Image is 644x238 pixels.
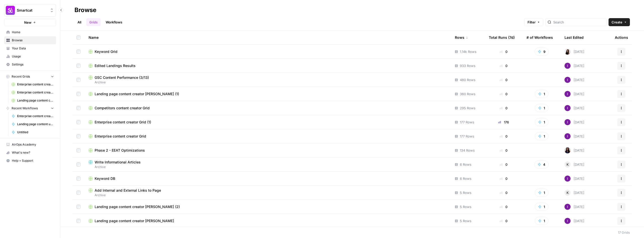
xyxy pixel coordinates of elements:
[89,63,447,68] a: Edited Landings Results
[24,20,31,25] span: New
[74,18,84,26] a: All
[565,119,584,125] div: [DATE]
[89,165,447,169] span: Archive
[95,49,117,54] span: Keyword Grid
[95,134,146,139] span: Enterprise content creator Grid
[460,106,475,111] span: 295 Rows
[89,218,447,223] a: Landing page content creator [PERSON_NAME]
[4,52,56,60] a: Usage
[489,106,518,111] div: 0
[489,218,518,223] div: 0
[17,90,54,95] span: Enterprise content creator Grid
[460,120,474,125] span: 177 Rows
[4,4,56,17] button: Workspace: Smartcat
[17,8,47,13] span: Smartcat
[565,77,571,83] img: rttthfqagq9o9phgx6vgk6kzmwrp
[89,120,447,125] a: Enterprise content creator Grid (1)
[535,104,548,112] button: 1
[489,120,518,125] div: 176
[95,75,149,80] span: GSC Content Performance (3/13)
[565,105,571,111] img: rttthfqagq9o9phgx6vgk6kzmwrp
[12,142,54,147] span: AirOps Academy
[4,73,56,80] button: Recent Grids
[535,48,549,56] button: 9
[95,120,151,125] span: Enterprise content creator Grid (1)
[89,49,447,54] a: Keyword Grid
[565,91,571,97] img: rttthfqagq9o9phgx6vgk6kzmwrp
[460,204,471,209] span: 5 Rows
[4,19,56,26] button: New
[618,230,630,235] div: 17 Grids
[95,63,136,68] span: Edited Landings Results
[615,30,628,44] div: Actions
[95,188,161,193] span: Add Internal and External Links to Page
[489,63,518,68] div: 0
[89,30,447,44] div: Name
[89,188,447,197] a: Add Internal and External Links to PageArchive
[4,141,56,149] a: AirOps Academy
[89,193,447,197] span: Archive
[9,128,56,136] a: Untitled
[565,204,584,210] div: [DATE]
[535,203,548,211] button: 1
[9,96,56,105] a: Landing page content creator [PERSON_NAME] (3)
[12,62,54,67] span: Settings
[565,147,571,153] img: rox323kbkgutb4wcij4krxobkpon
[524,18,543,26] button: Filter
[12,54,54,59] span: Usage
[553,20,604,25] input: Search
[95,106,150,111] span: Competitors content creator Grid
[89,91,447,96] a: Landing page content creator [PERSON_NAME] (1)
[489,77,518,82] div: 0
[565,63,584,69] div: [DATE]
[565,218,571,224] img: rttthfqagq9o9phgx6vgk6kzmwrp
[9,88,56,96] a: Enterprise content creator Grid
[12,46,54,51] span: Your Data
[95,91,179,96] span: Landing page content creator [PERSON_NAME] (1)
[565,91,584,97] div: [DATE]
[460,49,476,54] span: 1.14k Rows
[89,75,447,85] a: GSC Content Performance (3/13)Archive
[565,147,584,153] div: [DATE]
[460,190,471,195] span: 5 Rows
[565,204,571,210] img: rttthfqagq9o9phgx6vgk6kzmwrp
[95,204,180,209] span: Landing page content creator [PERSON_NAME] (2)
[89,106,447,111] a: Competitors content creator Grid
[565,49,571,55] img: 7a0662akhf9a4ktgenych6a71tby
[455,30,468,44] div: Rows
[565,63,571,69] img: rttthfqagq9o9phgx6vgk6kzmwrp
[89,176,447,181] a: Keyword DB
[460,148,475,153] span: 134 Rows
[95,176,115,181] span: Keyword DB
[12,106,38,111] span: Recent Workflows
[565,161,584,167] div: [DATE]
[489,49,518,54] div: 0
[103,18,125,26] a: Workflows
[565,133,571,139] img: rttthfqagq9o9phgx6vgk6kzmwrp
[89,204,447,209] a: Landing page content creator [PERSON_NAME] (2)
[489,204,518,209] div: 0
[17,130,54,134] span: Untitled
[528,20,536,25] span: Filter
[489,176,518,181] div: 0
[535,189,548,197] button: 1
[565,176,584,182] div: [DATE]
[89,148,447,153] a: Phase 2 - EEAT Optimizations
[4,149,56,157] button: What's new?
[12,158,54,163] span: Help + Support
[489,162,518,167] div: 0
[9,80,56,88] a: Enterprise content creator Grid (1)
[535,90,548,98] button: 1
[460,176,471,181] span: 6 Rows
[609,18,630,26] button: Create
[565,49,584,55] div: [DATE]
[565,105,584,111] div: [DATE]
[567,190,569,195] span: K
[565,30,584,44] div: Last Edited
[17,82,54,87] span: Enterprise content creator Grid (1)
[95,148,145,153] span: Phase 2 - EEAT Optimizations
[535,132,548,140] button: 1
[89,160,447,169] a: Write Informational ArticlesArchive
[565,176,571,182] img: rttthfqagq9o9phgx6vgk6kzmwrp
[535,118,548,126] button: 1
